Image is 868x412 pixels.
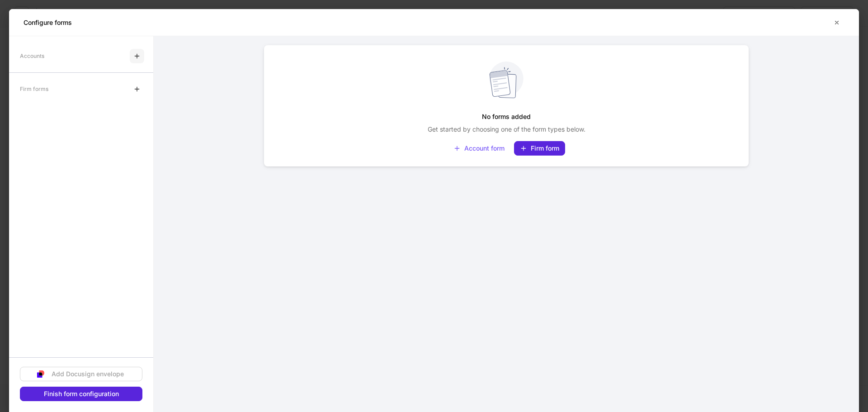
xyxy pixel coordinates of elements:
div: Finish form configuration [44,391,119,397]
div: Firm forms [20,81,48,97]
div: Firm form [520,145,559,152]
div: Accounts [20,48,44,64]
button: Account form [448,141,510,156]
button: Finish form configuration [20,387,142,401]
h5: No forms added [482,109,531,125]
div: Account form [453,145,505,152]
button: Firm form [514,141,565,156]
h5: Configure forms [24,18,72,27]
p: Get started by choosing one of the form types below. [428,125,585,134]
